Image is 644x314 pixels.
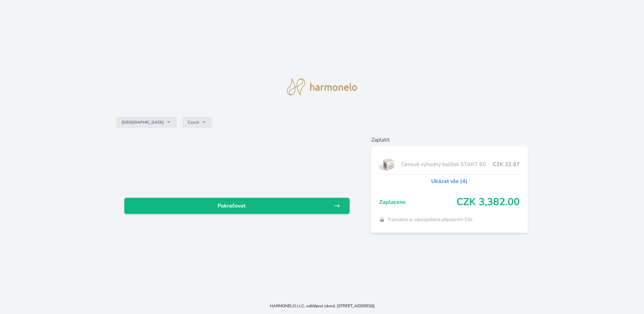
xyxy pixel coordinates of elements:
[188,120,199,125] span: Czech
[401,160,493,168] span: Cenově výhodný balíček START 60
[122,120,164,125] span: [GEOGRAPHIC_DATA]
[130,202,333,210] span: Pokračovat
[379,198,456,206] span: Zaplaceno
[182,117,212,128] button: Czech
[124,198,350,214] a: Pokračovat
[379,156,398,173] img: start.jpg
[387,216,473,223] span: Transakce je zabezpečena připojením SSL
[431,177,468,185] a: Ukázat vše (4)
[371,136,528,144] h6: Zaplatit
[493,160,520,168] span: CZK 32.97
[287,78,357,95] img: logo.svg
[456,196,520,208] span: CZK 3,382.00
[116,117,177,128] button: [GEOGRAPHIC_DATA]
